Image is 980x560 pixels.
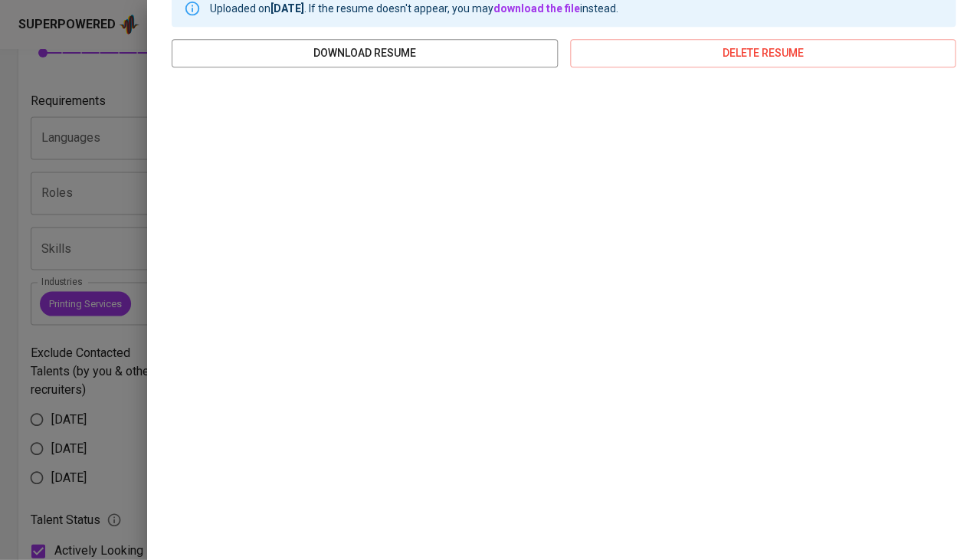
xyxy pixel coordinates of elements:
[493,2,580,15] a: download the file
[172,39,558,67] button: download resume
[184,44,546,63] span: download resume
[270,2,304,15] b: [DATE]
[570,39,956,67] button: delete resume
[172,80,955,539] iframe: 94a385f29bb519f301108ddd39f2b439.pdf
[582,44,944,63] span: delete resume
